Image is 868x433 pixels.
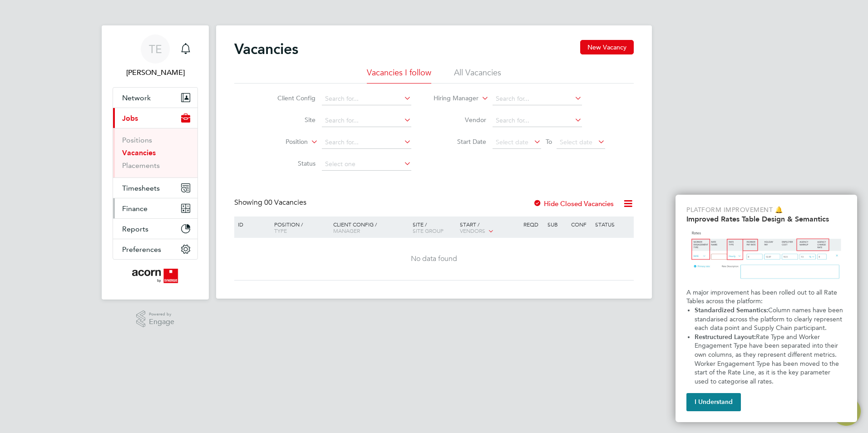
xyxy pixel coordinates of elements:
[234,198,308,207] div: Showing
[460,227,485,234] span: Vendors
[132,269,179,283] img: acornpeople-logo-retina.png
[686,227,846,285] img: Updated Rates Table Design & Semantics
[580,40,634,54] button: New Vacancy
[263,94,316,102] label: Client Config
[122,225,148,233] span: Reports
[263,116,316,124] label: Site
[322,136,411,149] input: Search for...
[256,138,308,147] label: Position
[695,306,768,314] strong: Standardized Semantics:
[676,195,857,422] div: Improved Rate Table Semantics
[122,136,152,144] a: Positions
[236,254,632,264] div: No data found
[695,333,756,341] strong: Restructured Layout:
[686,215,846,223] h2: Improved Rates Table Design & Semantics
[102,25,209,300] nav: Main navigation
[322,158,411,171] input: Select one
[263,159,316,167] label: Status
[322,93,411,105] input: Search for...
[122,184,160,192] span: Timesheets
[122,204,148,213] span: Finance
[695,333,841,385] span: Rate Type and Worker Engagement Type have been separated into their own columns, as they represen...
[122,148,156,157] a: Vacancies
[122,114,138,123] span: Jobs
[545,216,569,232] div: Sub
[521,216,545,232] div: Reqd
[434,138,486,146] label: Start Date
[493,93,582,105] input: Search for...
[234,40,298,58] h2: Vacancies
[113,67,198,78] span: Teresa Elliot
[434,116,486,124] label: Vendor
[569,216,592,232] div: Conf
[413,227,444,234] span: Site Group
[695,306,845,332] span: Column names have been standarised across the platform to clearly represent each data point and S...
[149,43,162,55] span: TE
[426,94,478,103] label: Hiring Manager
[122,245,161,254] span: Preferences
[149,310,174,318] span: Powered by
[322,114,411,127] input: Search for...
[236,216,267,232] div: ID
[264,198,306,207] span: 00 Vacancies
[454,67,501,84] li: All Vacancies
[560,138,592,146] span: Select date
[331,216,410,238] div: Client Config /
[267,216,331,238] div: Position /
[122,161,160,170] a: Placements
[496,138,528,146] span: Select date
[149,318,174,326] span: Engage
[274,227,287,234] span: Type
[493,114,582,127] input: Search for...
[533,199,614,208] label: Hide Closed Vacancies
[122,93,151,102] span: Network
[593,216,632,232] div: Status
[543,136,555,148] span: To
[686,288,846,306] p: A major improvement has been rolled out to all Rate Tables across the platform:
[113,34,198,78] a: Go to account details
[410,216,458,238] div: Site /
[333,227,360,234] span: Manager
[113,269,198,283] a: Go to home page
[367,67,431,84] li: Vacancies I follow
[686,393,741,411] button: I Understand
[458,216,521,239] div: Start /
[686,206,846,215] p: Platform Improvement 🔔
